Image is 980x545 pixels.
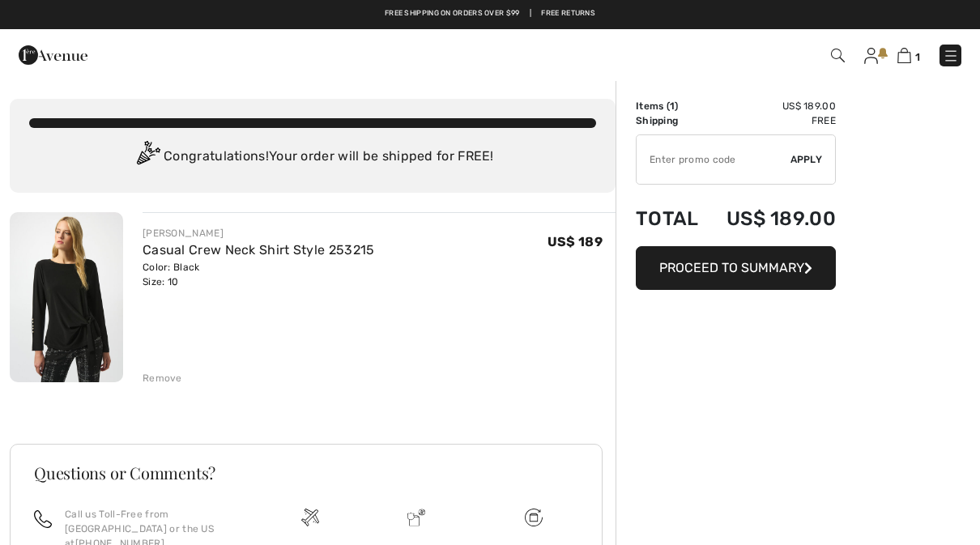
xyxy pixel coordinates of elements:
[143,226,375,241] div: [PERSON_NAME]
[637,135,790,184] input: Promo code
[670,100,675,112] span: 1
[864,48,878,64] img: My Info
[636,246,836,290] button: Proceed to Summary
[530,8,531,19] span: |
[541,8,595,19] a: Free Returns
[34,465,578,481] h3: Questions or Comments?
[709,113,836,128] td: Free
[548,234,603,249] span: US$ 189
[790,152,823,167] span: Apply
[709,191,836,246] td: US$ 189.00
[897,48,911,63] img: Shopping Bag
[659,260,804,275] span: Proceed to Summary
[943,48,959,64] img: Menu
[19,46,87,62] a: 1ère Avenue
[143,242,375,258] a: Casual Crew Neck Shirt Style 253215
[143,260,375,289] div: Color: Black Size: 10
[831,49,845,62] img: Search
[34,510,52,528] img: call
[636,99,709,113] td: Items ( )
[385,8,520,19] a: Free shipping on orders over $99
[636,191,709,246] td: Total
[525,509,543,526] img: Free shipping on orders over $99
[915,51,920,63] span: 1
[131,141,164,173] img: Congratulation2.svg
[709,99,836,113] td: US$ 189.00
[301,509,319,526] img: Free shipping on orders over $99
[10,212,123,382] img: Casual Crew Neck Shirt Style 253215
[897,45,920,65] a: 1
[29,141,596,173] div: Congratulations! Your order will be shipped for FREE!
[407,509,425,526] img: Delivery is a breeze since we pay the duties!
[143,371,182,385] div: Remove
[636,113,709,128] td: Shipping
[19,39,87,71] img: 1ère Avenue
